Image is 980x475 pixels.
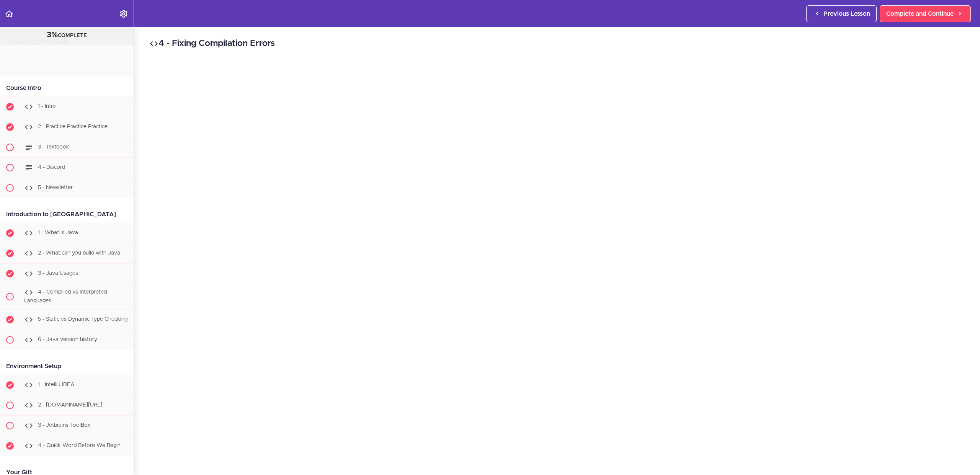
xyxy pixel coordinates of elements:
a: Complete and Continue [880,5,971,22]
span: Complete and Continue [886,9,954,18]
span: 6 - Java version history [38,337,97,342]
span: 5 - Newsletter [38,185,73,190]
h2: 4 - Fixing Compilation Errors [149,37,965,50]
span: 1 - What is Java [38,230,78,235]
span: 3 - Jetbrains ToolBox [38,423,90,428]
svg: Settings Menu [119,9,128,18]
span: 2 - What can you build with Java [38,250,120,256]
span: 3% [47,31,58,39]
span: 1 - Intro [38,104,56,109]
span: 3 - Textbook [38,144,69,150]
div: COMPLETE [10,30,124,40]
span: 2 - Practice Practice Practice [38,124,108,129]
a: Previous Lesson [806,5,877,22]
svg: Back to course curriculum [5,9,14,18]
span: Previous Lesson [823,9,870,18]
span: 5 - Static vs Dynamic Type Checking [38,317,127,322]
span: 1 - IntelliJ IDEA [38,382,75,387]
span: 4 - Compliled vs Interpreted Languages [24,289,107,304]
span: 4 - Discord [38,165,65,170]
span: 3 - Java Usages [38,271,78,276]
span: 2 - [DOMAIN_NAME][URL] [38,402,102,408]
span: 4 - Quick Word Before We Begin [38,443,121,448]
